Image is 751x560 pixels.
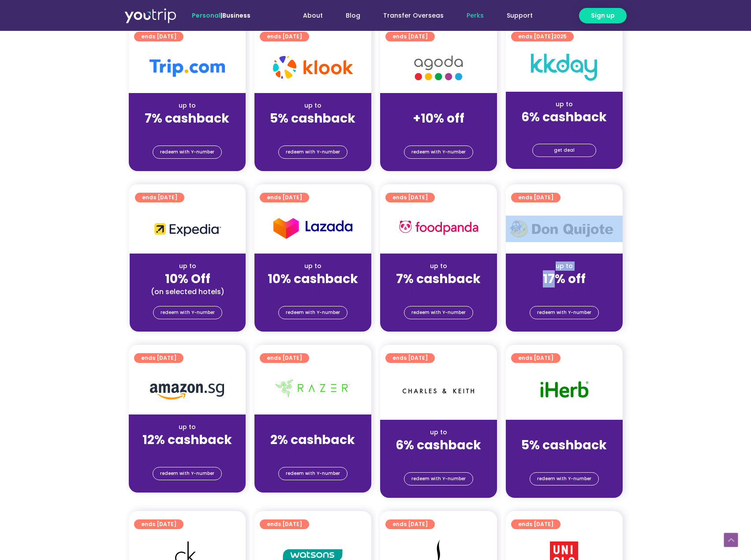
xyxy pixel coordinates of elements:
[537,306,591,319] span: redeem with Y-number
[153,467,222,480] a: redeem with Y-number
[136,448,239,457] div: (for stays only)
[396,270,481,287] strong: 7% cashback
[532,144,596,157] a: get deal
[134,353,183,363] a: ends [DATE]
[142,431,232,448] strong: 12% cashback
[521,437,607,454] strong: 5% cashback
[278,306,347,319] a: redeem with Y-number
[192,11,220,20] span: Personal
[222,11,250,20] a: Business
[334,7,372,24] a: Blog
[141,32,176,41] span: ends [DATE]
[513,100,616,109] div: up to
[165,270,210,287] strong: 10% Off
[387,261,490,271] div: up to
[134,519,183,529] a: ends [DATE]
[153,146,222,159] a: redeem with Y-number
[396,437,481,454] strong: 6% cashback
[161,306,215,319] span: redeem with Y-number
[260,193,309,202] a: ends [DATE]
[537,473,591,485] span: redeem with Y-number
[530,472,599,485] a: redeem with Y-number
[267,519,302,529] span: ends [DATE]
[137,261,239,271] div: up to
[387,428,490,437] div: up to
[274,7,544,24] nav: Menu
[385,519,435,529] a: ends [DATE]
[286,146,340,158] span: redeem with Y-number
[413,110,464,127] strong: +10% off
[137,287,239,296] div: (on selected hotels)
[511,32,574,41] a: ends [DATE]2025
[260,519,309,529] a: ends [DATE]
[160,467,214,480] span: redeem with Y-number
[387,287,490,296] div: (for stays only)
[513,261,616,271] div: up to
[262,448,364,457] div: (for stays only)
[262,127,364,136] div: (for stays only)
[385,353,435,363] a: ends [DATE]
[513,453,616,463] div: (for stays only)
[268,270,358,287] strong: 10% cashback
[591,11,615,20] span: Sign up
[553,33,567,40] span: 2025
[518,519,553,529] span: ends [DATE]
[262,422,364,432] div: up to
[160,146,214,158] span: redeem with Y-number
[141,353,176,363] span: ends [DATE]
[136,127,239,136] div: (for stays only)
[136,422,239,432] div: up to
[136,101,239,110] div: up to
[135,193,184,202] a: ends [DATE]
[513,287,616,296] div: (for stays only)
[455,7,495,24] a: Perks
[278,146,347,159] a: redeem with Y-number
[495,7,544,24] a: Support
[404,146,473,159] a: redeem with Y-number
[141,519,176,529] span: ends [DATE]
[270,431,355,448] strong: 2% cashback
[267,353,302,363] span: ends [DATE]
[521,108,607,126] strong: 6% cashback
[262,261,364,271] div: up to
[392,32,428,41] span: ends [DATE]
[511,353,560,363] a: ends [DATE]
[260,32,309,41] a: ends [DATE]
[511,193,560,202] a: ends [DATE]
[153,306,222,319] a: redeem with Y-number
[411,473,466,485] span: redeem with Y-number
[411,146,466,158] span: redeem with Y-number
[543,270,586,287] strong: 17% off
[404,306,473,319] a: redeem with Y-number
[513,125,616,134] div: (for stays only)
[404,472,473,485] a: redeem with Y-number
[513,428,616,437] div: up to
[579,8,627,23] a: Sign up
[518,32,567,41] span: ends [DATE]
[291,7,334,24] a: About
[387,127,490,136] div: (for stays only)
[430,101,447,110] span: up to
[267,193,302,202] span: ends [DATE]
[392,353,428,363] span: ends [DATE]
[142,193,177,202] span: ends [DATE]
[260,353,309,363] a: ends [DATE]
[262,101,364,110] div: up to
[372,7,455,24] a: Transfer Overseas
[530,306,599,319] a: redeem with Y-number
[192,11,250,20] span: |
[145,110,229,127] strong: 7% cashback
[392,193,428,202] span: ends [DATE]
[554,144,575,157] span: get deal
[262,287,364,296] div: (for stays only)
[511,519,560,529] a: ends [DATE]
[286,467,340,480] span: redeem with Y-number
[518,353,553,363] span: ends [DATE]
[411,306,466,319] span: redeem with Y-number
[134,32,183,41] a: ends [DATE]
[278,467,347,480] a: redeem with Y-number
[387,453,490,463] div: (for stays only)
[518,193,553,202] span: ends [DATE]
[267,32,302,41] span: ends [DATE]
[385,193,435,202] a: ends [DATE]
